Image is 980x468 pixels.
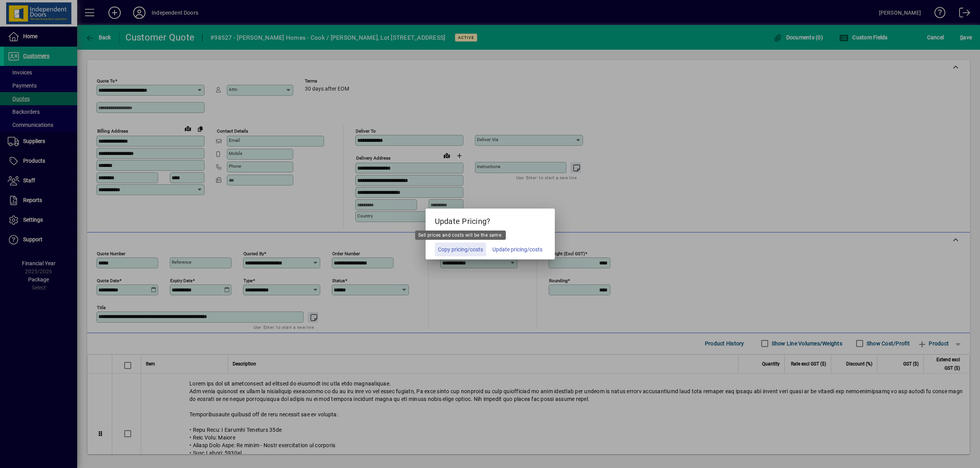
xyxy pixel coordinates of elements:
[426,209,555,231] h5: Update Pricing?
[435,242,486,256] button: Copy pricing/costs
[492,246,542,254] span: Update pricing/costs
[415,231,506,240] div: Sell prices and costs will be the same.
[489,242,546,256] button: Update pricing/costs
[438,246,483,254] span: Copy pricing/costs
